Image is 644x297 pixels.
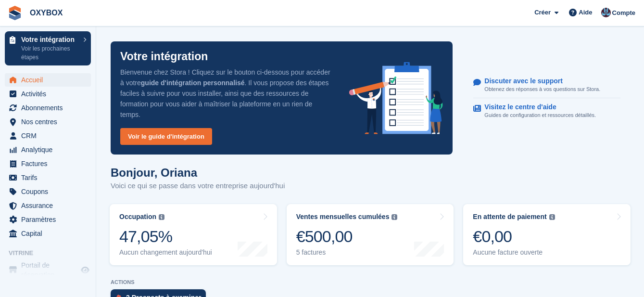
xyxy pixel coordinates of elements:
[26,5,66,21] a: OXYBOX
[21,199,79,212] span: Assurance
[5,213,91,226] a: menu
[287,204,454,265] a: Ventes mensuelles cumulées €500,00 5 factures
[5,185,91,198] a: menu
[484,111,596,119] p: Guides de configuration et ressources détaillés.
[5,115,91,129] a: menu
[120,128,212,145] a: Voir le guide d'intégration
[21,213,79,226] span: Paramètres
[296,227,398,246] div: €500,00
[473,98,620,124] a: Visitez le centre d'aide Guides de configuration et ressources détaillés.
[21,227,79,240] span: Capital
[484,103,588,111] p: Visitez le centre d'aide
[463,204,631,265] a: En attente de paiement €0,00 Aucune facture ouverte
[21,36,78,43] p: Votre intégration
[5,87,91,101] a: menu
[120,67,334,120] p: Bienvenue chez Stora ! Cliquez sur le bouton ci-dessous pour accéder à votre . Il vous propose de...
[549,214,555,220] img: icon-info-grey-7440780725fd019a000dd9b08b2336e03edf1995a4989e88bcd33f0948082b44.svg
[119,248,212,257] div: Aucun changement aujourd'hui
[8,6,22,20] img: stora-icon-8386f47178a22dfd0bd8f6a31ec36ba5ce8667c1dd55bd0f319d3a0aa187defe.svg
[5,143,91,156] a: menu
[473,213,546,221] div: En attente de paiement
[5,171,91,184] a: menu
[473,72,620,99] a: Discuter avec le support Obtenez des réponses à vos questions sur Stora.
[119,213,156,221] div: Occupation
[21,87,79,101] span: Activités
[349,62,443,134] img: onboarding-info-6c161a55d2c0e0a8cae90662b2fe09162a5109e8cc188191df67fb4f79e88e88.svg
[111,166,285,179] h1: Bonjour, Oriana
[5,73,91,87] a: menu
[296,248,398,257] div: 5 factures
[5,199,91,212] a: menu
[5,157,91,170] a: menu
[21,115,79,129] span: Nos centres
[484,77,593,85] p: Discuter avec le support
[21,171,79,184] span: Tarifs
[111,181,285,192] p: Voici ce qui se passe dans votre entreprise aujourd'hui
[21,157,79,170] span: Factures
[534,8,551,17] span: Créer
[21,143,79,156] span: Analytique
[5,260,91,280] a: menu
[473,248,555,257] div: Aucune facture ouverte
[79,264,91,276] a: Boutique d'aperçu
[21,101,79,115] span: Abonnements
[159,214,164,220] img: icon-info-grey-7440780725fd019a000dd9b08b2336e03edf1995a4989e88bcd33f0948082b44.svg
[601,8,611,17] img: Oriana Devaux
[21,73,79,87] span: Accueil
[21,260,79,280] span: Portail de réservation
[612,8,635,18] span: Compte
[21,44,78,62] p: Voir les prochaines étapes
[9,248,96,258] span: Vitrine
[296,213,390,221] div: Ventes mensuelles cumulées
[141,79,245,87] strong: guide d'intégration personnalisé
[579,8,592,17] span: Aide
[473,227,555,246] div: €0,00
[5,227,91,240] a: menu
[111,279,630,285] p: ACTIONS
[5,101,91,115] a: menu
[21,185,79,198] span: Coupons
[120,51,208,62] p: Votre intégration
[5,31,91,65] a: Votre intégration Voir les prochaines étapes
[110,204,277,265] a: Occupation 47,05% Aucun changement aujourd'hui
[119,227,212,246] div: 47,05%
[5,129,91,142] a: menu
[484,85,600,93] p: Obtenez des réponses à vos questions sur Stora.
[391,214,397,220] img: icon-info-grey-7440780725fd019a000dd9b08b2336e03edf1995a4989e88bcd33f0948082b44.svg
[21,129,79,142] span: CRM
